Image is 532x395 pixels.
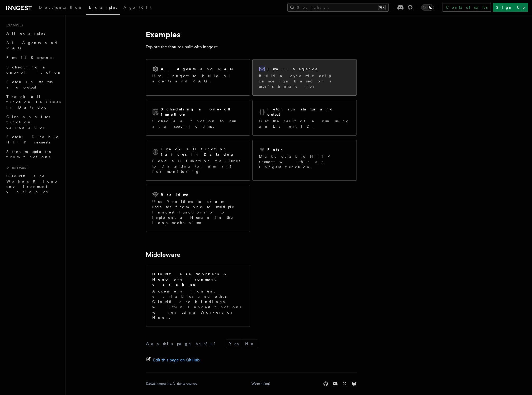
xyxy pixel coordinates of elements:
[152,289,244,320] p: Access environment variables and other Cloudflare bindings within Inngest functions when using Wo...
[493,3,528,12] a: Sign Up
[36,2,86,14] a: Documentation
[4,29,62,38] a: All examples
[6,174,58,194] span: Cloudflare Workers & Hono environment variables
[89,5,117,10] span: Examples
[6,31,45,35] span: All examples
[152,73,244,84] p: Use Inngest to build AI agents and RAG.
[4,166,28,170] span: Middleware
[146,341,219,346] p: Was this page helpful?
[252,140,357,181] a: FetchMake durable HTTP requests within an Inngest function.
[6,65,62,75] span: Scheduling a one-off function
[259,118,350,129] p: Get the result of a run using an Event ID.
[287,3,389,12] button: Search...⌘K
[39,5,83,10] span: Documentation
[146,265,250,327] a: Cloudflare Workers & Hono environment variablesAccess environment variables and other Cloudflare ...
[146,30,357,39] h1: Examples
[146,356,200,364] a: Edit this page on GitHub
[443,3,491,12] a: Contact sales
[4,38,62,53] a: AI Agents and RAG
[267,147,283,152] h2: Fetch
[4,112,62,132] a: Cleanup after function cancellation
[161,146,244,157] h2: Track all function failures in Datadog
[6,95,61,109] span: Track all function failures in Datadog
[259,154,350,170] p: Make durable HTTP requests within an Inngest function.
[161,106,244,117] h2: Scheduling a one-off function
[4,92,62,112] a: Track all function failures in Datadog
[6,150,51,159] span: Stream updates from functions
[120,2,155,14] a: AgentKit
[251,382,270,386] a: We're hiring!
[146,382,198,386] div: © 2025 Inngest Inc. All rights reserved.
[161,66,236,72] h2: AI Agents and RAG
[4,23,23,27] span: Examples
[6,80,53,89] span: Fetch run status and output
[226,340,242,348] button: Yes
[4,53,62,62] a: Email Sequence
[161,192,189,197] h2: Realtime
[152,118,244,129] p: Schedule a function to run at a specific time.
[146,59,250,96] a: AI Agents and RAGUse Inngest to build AI agents and RAG.
[146,43,357,51] p: Explore the features built with Inngest:
[6,115,51,129] span: Cleanup after function cancellation
[152,271,244,287] h2: Cloudflare Workers & Hono environment variables
[152,199,244,225] p: Use Realtime to stream updates from one to multiple Inngest functions or to implement a Human in ...
[252,59,357,96] a: Email SequenceBuild a dynamic drip campaign based on a user's behavior.
[146,100,250,136] a: Scheduling a one-off functionSchedule a function to run at a specific time.
[153,356,200,364] span: Edit this page on GitHub
[4,147,62,162] a: Stream updates from functions
[242,340,258,348] button: No
[267,106,350,117] h2: Fetch run status and output
[421,4,434,11] button: Toggle dark mode
[259,73,350,89] p: Build a dynamic drip campaign based on a user's behavior.
[152,158,244,174] p: Send all function failures to Datadog (or similar) for monitoring.
[146,185,250,232] a: RealtimeUse Realtime to stream updates from one to multiple Inngest functions or to implement a H...
[123,5,151,10] span: AgentKit
[146,251,180,258] a: Middleware
[146,140,250,181] a: Track all function failures in DatadogSend all function failures to Datadog (or similar) for moni...
[86,2,120,15] a: Examples
[4,77,62,92] a: Fetch run status and output
[4,132,62,147] a: Fetch: Durable HTTP requests
[378,5,386,10] kbd: ⌘K
[6,41,58,50] span: AI Agents and RAG
[6,135,59,144] span: Fetch: Durable HTTP requests
[267,66,318,72] h2: Email Sequence
[252,100,357,136] a: Fetch run status and outputGet the result of a run using an Event ID.
[6,55,55,60] span: Email Sequence
[4,171,62,197] a: Cloudflare Workers & Hono environment variables
[4,62,62,77] a: Scheduling a one-off function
